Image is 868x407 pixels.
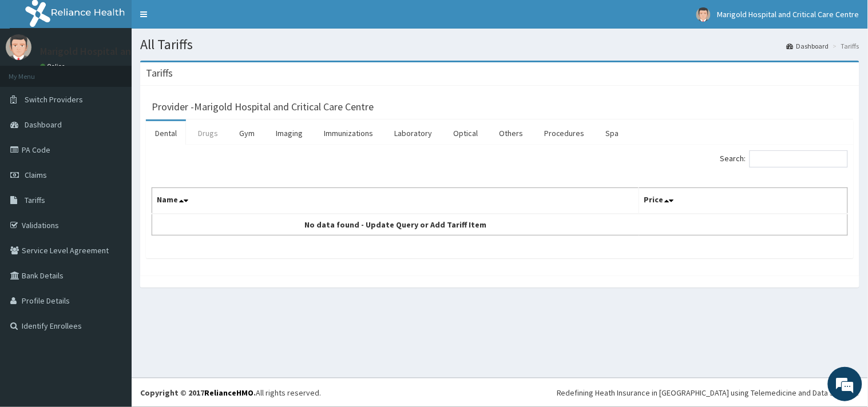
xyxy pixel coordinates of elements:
label: Search: [720,150,848,167]
th: Price [639,188,848,214]
img: User Image [6,34,31,60]
a: Online [40,62,68,70]
input: Search: [750,150,848,167]
a: Drugs [189,121,227,145]
a: RelianceHMO [204,388,253,398]
a: Optical [444,121,487,145]
a: Immunizations [315,121,382,145]
td: No data found - Update Query or Add Tariff Item [152,214,639,236]
h3: Tariffs [146,68,173,78]
img: User Image [696,7,711,22]
strong: Copyright © 2017 . [140,388,256,398]
a: Procedures [535,121,594,145]
span: Claims [25,170,47,180]
a: Dental [146,121,186,145]
span: Switch Providers [25,94,83,105]
li: Tariffs [830,41,859,51]
h3: Provider - Marigold Hospital and Critical Care Centre [152,102,374,112]
p: Marigold Hospital and Critical Care Centre [40,46,226,57]
a: Gym [230,121,264,145]
a: Spa [597,121,628,145]
span: Tariffs [25,195,45,205]
a: Dashboard [787,41,829,51]
div: Redefining Heath Insurance in [GEOGRAPHIC_DATA] using Telemedicine and Data Science! [557,387,859,398]
a: Imaging [267,121,312,145]
h1: All Tariffs [140,37,859,52]
a: Laboratory [385,121,441,145]
th: Name [152,188,639,214]
span: Dashboard [25,119,62,130]
span: Marigold Hospital and Critical Care Centre [718,9,859,19]
a: Others [490,121,532,145]
footer: All rights reserved. [132,378,868,407]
